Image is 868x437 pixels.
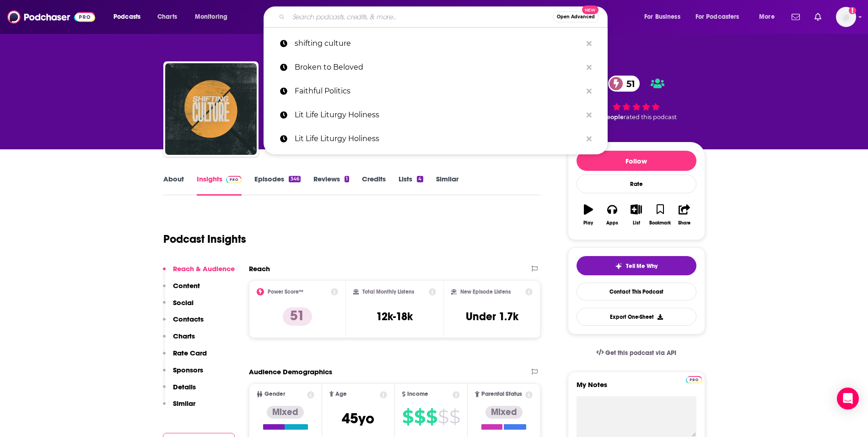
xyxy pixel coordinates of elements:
span: rated this podcast [624,114,677,120]
a: Faithful Politics [264,79,608,103]
p: Details [173,382,196,391]
button: open menu [107,10,152,24]
button: Contacts [163,315,204,332]
button: Export One-Sheet [577,308,696,326]
input: Search podcasts, credits, & more... [289,10,553,24]
button: Reach & Audience [163,264,235,281]
h1: Podcast Insights [163,232,246,246]
button: Sponsors [163,366,203,382]
a: Reviews1 [313,175,349,196]
a: Charts [151,10,183,24]
a: Get this podcast via API [589,342,684,364]
button: Play [577,198,600,231]
span: $ [449,410,460,424]
p: Rate Card [173,349,207,357]
button: List [624,198,648,231]
span: Charts [157,11,177,23]
button: Details [163,382,196,399]
p: Social [173,298,194,307]
div: 4 [417,176,423,182]
a: Episodes346 [254,175,300,196]
div: Mixed [267,406,304,419]
span: 51 [617,76,640,92]
span: New [582,5,598,14]
span: $ [438,410,448,424]
div: Apps [606,220,618,226]
h3: 12k-18k [376,310,413,323]
div: Open Intercom Messenger [837,388,859,410]
a: Broken to Beloved [264,55,608,79]
span: Tell Me Why [626,262,658,270]
img: Shifting Culture [165,63,257,155]
a: Lit Life Liturgy Holiness [264,127,608,151]
a: Lit Life Liturgy Holiness [264,103,608,127]
a: Show notifications dropdown [811,9,825,25]
div: Rate [577,175,696,193]
button: Bookmark [648,198,672,231]
p: 51 [283,307,312,326]
a: About [163,175,184,196]
span: Age [335,391,347,397]
span: Income [407,391,428,397]
button: Follow [577,151,696,171]
a: Pro website [686,375,702,383]
p: Content [173,281,200,290]
p: Broken to Beloved [295,55,582,79]
button: Apps [600,198,624,231]
button: Similar [163,399,195,416]
span: Logged in as smacnaughton [836,7,856,27]
span: Podcasts [113,11,140,23]
a: Show notifications dropdown [788,9,803,25]
a: 51 [608,76,640,92]
img: Podchaser Pro [226,176,242,183]
button: open menu [690,10,753,24]
button: open menu [638,10,692,24]
button: Open AdvancedNew [553,11,599,22]
a: Lists4 [399,175,423,196]
h3: Under 1.7k [466,310,518,323]
div: Share [678,220,690,226]
span: Monitoring [195,11,227,23]
h2: Reach [249,264,270,273]
button: open menu [753,10,786,24]
img: Podchaser - Follow, Share and Rate Podcasts [7,8,95,26]
p: Similar [173,399,195,408]
p: Charts [173,332,195,340]
span: Parental Status [481,391,522,397]
label: My Notes [577,380,696,396]
span: For Podcasters [695,11,739,23]
p: shifting culture [295,32,582,55]
button: Charts [163,332,195,349]
h2: Power Score™ [268,289,303,295]
div: Play [583,220,593,226]
h2: Audience Demographics [249,367,332,376]
span: $ [426,410,437,424]
div: Mixed [485,406,523,419]
button: tell me why sparkleTell Me Why [577,256,696,275]
a: Credits [362,175,386,196]
button: Share [672,198,696,231]
h2: Total Monthly Listens [362,289,414,295]
button: Rate Card [163,349,207,366]
svg: Add a profile image [849,7,856,14]
p: Reach & Audience [173,264,235,273]
button: open menu [189,10,239,24]
h2: New Episode Listens [460,289,511,295]
p: Faithful Politics [295,79,582,103]
button: Show profile menu [836,7,856,27]
div: List [633,220,640,226]
div: Bookmark [649,220,671,226]
img: Podchaser Pro [686,376,702,383]
p: Sponsors [173,366,203,374]
p: Contacts [173,315,204,323]
button: Content [163,281,200,298]
span: $ [414,410,425,424]
span: Get this podcast via API [605,349,676,357]
a: Similar [436,175,458,196]
div: 346 [289,176,300,182]
div: 51 2 peoplerated this podcast [568,70,705,126]
span: 45 yo [342,410,374,427]
span: Gender [264,391,285,397]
